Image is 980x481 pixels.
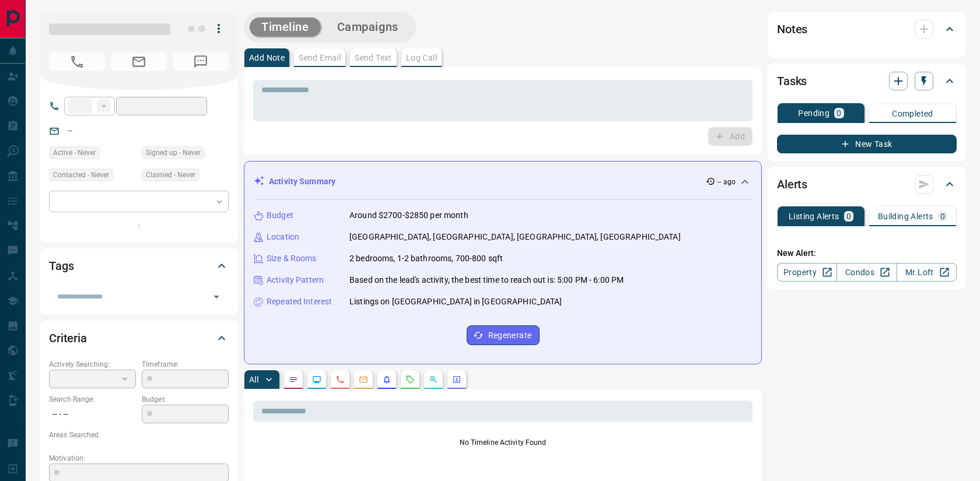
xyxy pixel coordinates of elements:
[53,169,109,181] span: Contacted - Never
[359,375,368,384] svg: Emails
[254,171,752,192] div: Activity Summary-- ago
[878,212,933,220] p: Building Alerts
[325,17,410,37] button: Campaigns
[777,72,807,90] h2: Tasks
[312,375,321,384] svg: Lead Browsing Activity
[49,394,136,405] p: Search Range:
[267,296,332,308] p: Repeated Interest
[53,147,96,159] span: Active - Never
[250,17,321,37] button: Timeline
[717,177,736,187] p: -- ago
[777,170,957,198] div: Alerts
[846,212,851,220] p: 0
[940,212,945,220] p: 0
[382,375,391,384] svg: Listing Alerts
[897,263,957,282] a: Mr.Loft
[349,209,468,222] p: Around $2700-$2850 per month
[289,375,298,384] svg: Notes
[49,52,105,71] span: No Number
[49,405,136,424] p: -- - --
[267,252,317,265] p: Size & Rooms
[267,231,299,243] p: Location
[777,15,957,43] div: Notes
[249,54,285,62] p: Add Note
[269,175,335,188] p: Activity Summary
[49,257,73,275] h2: Tags
[777,175,807,194] h2: Alerts
[146,147,201,159] span: Signed up - Never
[335,375,345,384] svg: Calls
[142,359,229,370] p: Timeframe:
[349,296,562,308] p: Listings on [GEOGRAPHIC_DATA] in [GEOGRAPHIC_DATA]
[249,375,258,384] p: All
[892,110,933,118] p: Completed
[49,252,229,280] div: Tags
[349,274,624,286] p: Based on the lead's activity, the best time to reach out is: 5:00 PM - 6:00 PM
[208,289,225,305] button: Open
[146,169,195,181] span: Claimed - Never
[49,329,87,347] h2: Criteria
[777,247,957,259] p: New Alert:
[173,52,229,71] span: No Number
[467,325,540,345] button: Regenerate
[267,274,324,286] p: Activity Pattern
[68,126,72,135] a: --
[777,67,957,95] div: Tasks
[798,109,829,117] p: Pending
[349,252,503,265] p: 2 bedrooms, 1-2 bathrooms, 700-800 sqft
[253,437,752,448] p: No Timeline Activity Found
[405,375,415,384] svg: Requests
[429,375,438,384] svg: Opportunities
[49,430,229,440] p: Areas Searched:
[836,263,897,282] a: Condos
[49,359,136,370] p: Actively Searching:
[789,212,839,220] p: Listing Alerts
[49,324,229,352] div: Criteria
[777,135,957,153] button: New Task
[49,453,229,464] p: Motivation:
[142,394,229,405] p: Budget:
[836,109,841,117] p: 0
[777,263,837,282] a: Property
[111,52,167,71] span: No Email
[777,20,807,38] h2: Notes
[452,375,461,384] svg: Agent Actions
[349,231,681,243] p: [GEOGRAPHIC_DATA], [GEOGRAPHIC_DATA], [GEOGRAPHIC_DATA], [GEOGRAPHIC_DATA]
[267,209,293,222] p: Budget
